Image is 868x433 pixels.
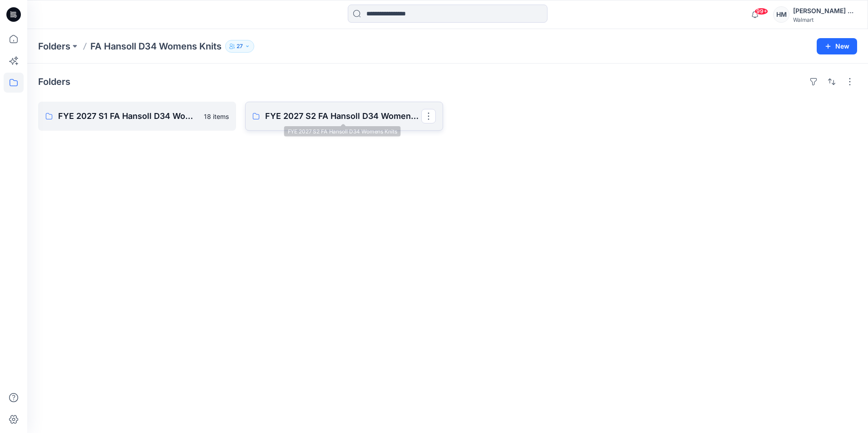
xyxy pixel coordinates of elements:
a: FYE 2027 S2 FA Hansoll D34 Womens Knits [245,102,443,131]
a: Folders [38,40,70,53]
p: FYE 2027 S2 FA Hansoll D34 Womens Knits [265,110,421,123]
p: 27 [237,41,243,51]
p: 18 items [204,112,229,121]
span: 99+ [755,8,768,15]
a: FYE 2027 S1 FA Hansoll D34 Womens Knits18 items [38,102,236,131]
p: FYE 2027 S1 FA Hansoll D34 Womens Knits [58,110,198,123]
button: 27 [225,40,254,53]
div: [PERSON_NAME] Missy Team [793,5,857,16]
div: Walmart [793,16,857,23]
div: HM [773,6,789,23]
p: FA Hansoll D34 Womens Knits [90,40,222,53]
button: New [817,38,857,54]
h4: Folders [38,76,70,87]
